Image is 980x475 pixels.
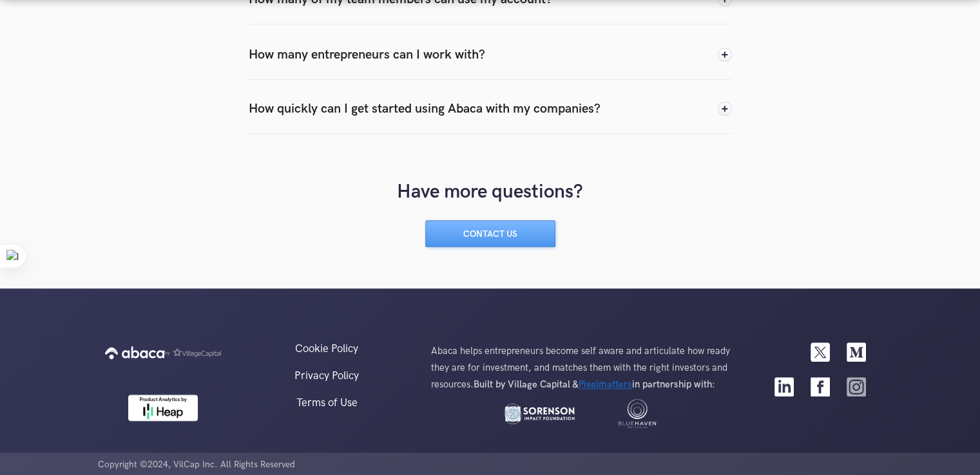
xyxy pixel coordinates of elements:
[164,348,221,357] img: VilCap Logo
[249,45,485,64] div: How many entrepreneurs can I work with?
[632,378,712,390] strong: in partnership with
[128,395,198,421] img: Heap | Mobile and Web Analytics
[474,378,579,390] strong: Built by Village Capital &
[235,342,418,355] a: Cookie Policy
[105,342,164,363] img: Abaca logo
[235,396,418,409] a: Terms of Use
[579,378,632,390] a: Pixelmatters
[774,377,794,396] img: LinkedIn
[431,342,745,393] p: Abaca helps entrepreneurs become self aware and articulate how ready they are for investment, and...
[847,377,866,396] img: Instagram
[249,99,600,118] div: How quickly can I get started using Abaca with my companies?
[249,30,732,80] div: How many entrepreneurs can I work with?
[503,399,575,428] img: Sorenson Impact Foundation logo
[601,399,673,428] img: Blue Haven logo
[148,458,168,471] span: 2024
[811,377,830,396] img: Facebook
[397,179,583,205] h4: Have more questions?
[718,48,732,62] img: Expand icon to open the FAQ's responses
[425,220,555,247] a: Contact Us
[249,84,732,134] div: How quickly can I get started using Abaca with my companies?
[249,24,732,76] nav: How many of my team members can use my account?
[718,102,732,116] img: Expand icon to open the FAQ's responses
[811,342,830,362] img: Twitter logo
[847,342,866,362] img: Medium
[235,369,418,382] a: Privacy Policy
